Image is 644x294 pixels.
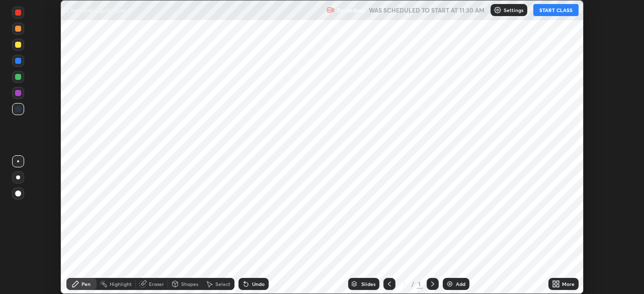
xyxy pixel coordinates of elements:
div: / [412,281,415,287]
img: recording.375f2c34.svg [327,6,335,14]
div: Add [456,281,465,286]
div: 1 [399,281,410,287]
div: Undo [252,281,265,286]
div: Pen [82,281,91,286]
img: class-settings-icons [494,6,502,14]
div: Highlight [110,281,132,286]
div: Eraser [149,281,164,286]
button: START CLASS [533,4,579,16]
h5: WAS SCHEDULED TO START AT 11:30 AM [369,6,485,15]
p: Settings [504,8,523,13]
p: Recording [337,7,365,14]
img: add-slide-button [446,280,454,288]
p: Chemical equilibrium [66,6,126,14]
div: Shapes [181,281,198,286]
div: Slides [361,281,375,286]
div: More [562,281,575,286]
div: Select [215,281,230,286]
div: 1 [417,279,423,288]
